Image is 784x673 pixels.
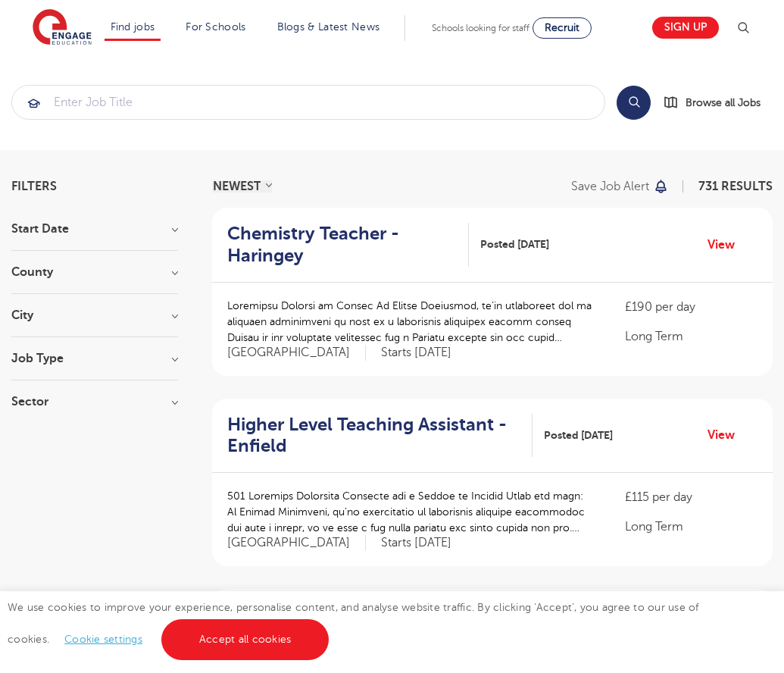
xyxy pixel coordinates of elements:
input: Submit [12,86,604,119]
p: £115 per day [625,488,757,506]
p: £190 per day [625,298,757,316]
img: Engage Education [33,9,92,47]
button: Search [617,86,651,120]
span: [GEOGRAPHIC_DATA] [227,535,366,551]
span: We use cookies to improve your experience, personalise content, and analyse website traffic. By c... [8,602,699,645]
p: Save job alert [571,180,649,193]
span: Recruit [545,22,579,33]
a: Higher Level Teaching Assistant - Enfield [227,414,533,458]
a: Browse all Jobs [663,94,773,111]
a: Recruit [533,17,592,39]
h2: Chemistry Teacher - Haringey [227,223,457,267]
a: For Schools [186,21,245,33]
p: Long Term [625,518,757,536]
h3: City [11,309,178,321]
a: Accept all cookies [161,619,330,660]
a: Chemistry Teacher - Haringey [227,223,469,267]
a: Find jobs [111,21,155,33]
a: Cookie settings [64,634,142,645]
p: 501 Loremips Dolorsita Consecte adi e Seddoe te Incidid Utlab etd magn: Al Enimad Minimveni, qu’n... [227,488,595,536]
h3: Sector [11,396,178,408]
a: Blogs & Latest News [277,21,380,33]
h2: Higher Level Teaching Assistant - Enfield [227,414,520,458]
div: Submit [11,85,605,120]
p: Starts [DATE] [381,345,451,361]
button: Save job alert [571,180,669,193]
p: Starts [DATE] [381,535,451,551]
span: 731 RESULTS [698,180,773,193]
a: Sign up [652,17,719,39]
span: Posted [DATE] [544,427,613,443]
a: View [707,425,746,445]
span: Browse all Jobs [686,94,761,111]
span: Posted [DATE] [480,236,549,252]
span: [GEOGRAPHIC_DATA] [227,345,366,361]
h3: County [11,266,178,278]
a: View [707,235,746,255]
span: Filters [11,180,57,193]
span: Schools looking for staff [432,23,529,33]
p: Long Term [625,327,757,346]
h3: Job Type [11,352,178,365]
h3: Start Date [11,223,178,235]
p: Loremipsu Dolorsi am Consec Ad Elitse Doeiusmod, te’in utlaboreet dol ma aliquaen adminimveni qu ... [227,298,595,346]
